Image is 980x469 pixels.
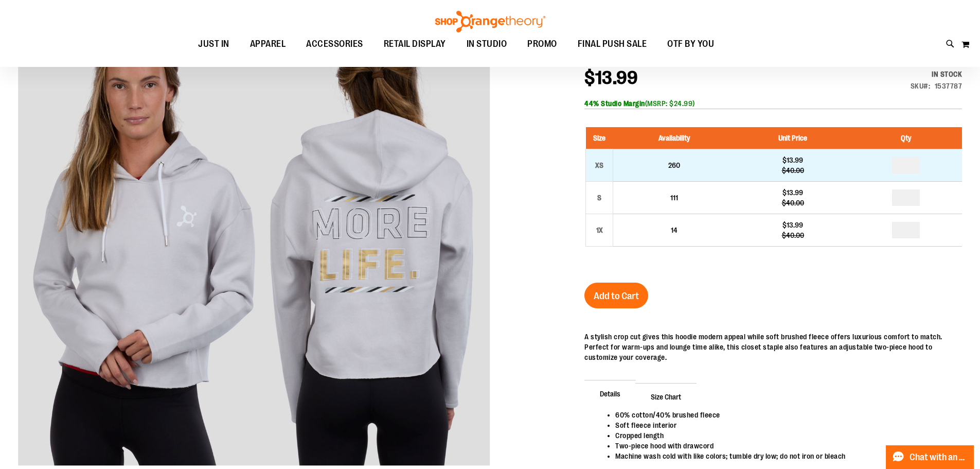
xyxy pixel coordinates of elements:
li: Machine wash cold with like colors; tumble dry low; do not iron or bleach [615,451,952,461]
b: 44% Studio Margin [584,99,645,108]
div: XS [592,158,607,173]
div: $13.99 [740,220,845,230]
span: 111 [670,194,678,202]
span: OTF BY YOU [667,32,714,56]
span: JUST IN [198,32,229,56]
div: $40.00 [740,165,845,176]
div: Availability [911,69,963,79]
span: FINAL PUSH SALE [578,32,647,56]
strong: SKU [911,82,931,90]
div: $40.00 [740,230,845,240]
span: RETAIL DISPLAY [384,32,446,56]
th: Availability [613,127,736,149]
div: 1X [592,222,607,238]
span: $13.99 [584,67,637,89]
span: Add to Cart [594,290,639,302]
li: Soft fleece interior [615,420,952,430]
div: $13.99 [740,155,845,165]
button: Add to Cart [584,283,648,308]
div: A stylish crop cut gives this hoodie modern appeal while soft brushed fleece offers luxurious com... [584,332,962,362]
span: 14 [671,226,678,234]
div: In stock [911,69,963,79]
span: Size Chart [635,383,697,410]
li: Two-piece hood with drawcord [615,441,952,451]
th: Size [586,127,613,149]
div: 1537787 [935,81,963,91]
div: (MSRP: $24.99) [584,98,962,109]
img: Shop Orangetheory [434,11,547,32]
span: ACCESSORIES [306,32,363,56]
span: IN STUDIO [467,32,507,56]
div: $40.00 [740,198,845,208]
div: S [592,190,607,205]
span: Details [584,380,636,407]
div: $13.99 [740,187,845,198]
span: 260 [668,161,680,169]
span: PROMO [527,32,557,56]
span: APPAREL [250,32,286,56]
th: Unit Price [735,127,850,149]
li: 60% cotton/40% brushed fleece [615,410,952,420]
button: Chat with an Expert [886,445,974,469]
th: Qty [850,127,962,149]
li: Cropped length [615,430,952,441]
span: Chat with an Expert [910,453,968,462]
